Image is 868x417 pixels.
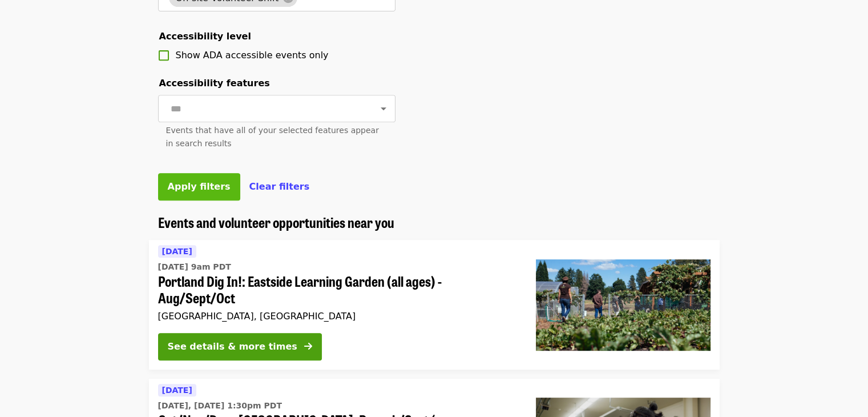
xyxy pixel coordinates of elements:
[158,273,518,306] span: Portland Dig In!: Eastside Learning Garden (all ages) - Aug/Sept/Oct
[159,31,251,42] span: Accessibility level
[158,333,322,360] button: See details & more times
[158,212,394,232] span: Events and volunteer opportunities near you
[168,181,231,192] span: Apply filters
[149,240,720,370] a: See details for "Portland Dig In!: Eastside Learning Garden (all ages) - Aug/Sept/Oct"
[304,341,312,352] i: arrow-right icon
[176,50,329,61] span: Show ADA accessible events only
[249,181,310,192] span: Clear filters
[162,247,192,256] span: [DATE]
[168,340,297,354] div: See details & more times
[158,261,231,273] time: [DATE] 9am PDT
[162,386,192,395] span: [DATE]
[158,311,518,322] div: [GEOGRAPHIC_DATA], [GEOGRAPHIC_DATA]
[159,78,270,89] span: Accessibility features
[158,173,240,201] button: Apply filters
[249,180,310,194] button: Clear filters
[376,101,391,117] button: Open
[536,259,710,351] img: Portland Dig In!: Eastside Learning Garden (all ages) - Aug/Sept/Oct organized by Oregon Food Bank
[158,400,282,412] time: [DATE], [DATE] 1:30pm PDT
[166,126,379,148] span: Events that have all of your selected features appear in search results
